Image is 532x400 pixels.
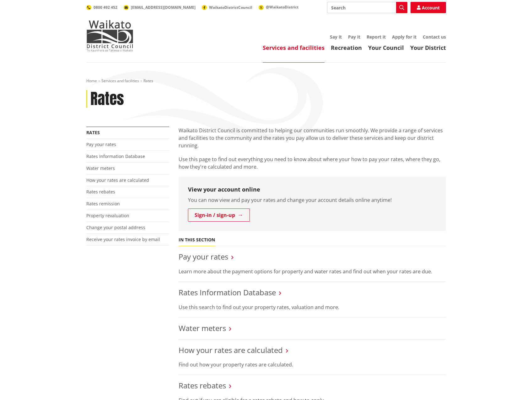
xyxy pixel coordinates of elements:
a: Say it [330,34,342,40]
a: Pay it [348,34,360,40]
a: Rates Information Database [86,153,145,159]
p: Find out how your property rates are calculated. [179,361,446,368]
a: Recreation [331,44,362,51]
a: Account [411,2,446,13]
a: WaikatoDistrictCouncil [202,5,252,10]
a: Services and facilities [263,44,325,51]
a: Sign-in / sign-up [188,208,250,222]
a: Property revaluation [86,213,129,218]
a: Your District [410,44,446,51]
h1: Rates [90,90,124,108]
nav: breadcrumb [86,78,446,84]
a: How your rates are calculated [179,345,283,355]
h5: In this section [179,237,215,243]
p: Learn more about the payment options for property and water rates and find out when your rates ar... [179,268,446,275]
a: Rates Information Database [179,287,276,297]
span: @WaikatoDistrict [266,4,298,10]
a: @WaikatoDistrict [259,4,298,10]
a: Your Council [368,44,404,51]
span: [EMAIL_ADDRESS][DOMAIN_NAME] [131,5,196,10]
a: Apply for it [392,34,416,40]
p: Use this page to find out everything you need to know about where your how to pay your rates, whe... [179,155,446,171]
p: You can now view and pay your rates and change your account details online anytime! [188,196,437,204]
a: Rates rebates [179,380,226,391]
span: WaikatoDistrictCouncil [209,5,252,10]
span: 0800 492 452 [94,5,117,10]
a: 0800 492 452 [86,5,117,10]
a: Water meters [86,165,115,171]
h3: View your account online [188,186,437,193]
a: Contact us [423,34,446,40]
a: Receive your rates invoice by email [86,236,160,242]
a: [EMAIL_ADDRESS][DOMAIN_NAME] [124,5,196,10]
p: Waikato District Council is committed to helping our communities run smoothly. We provide a range... [179,127,446,149]
input: Search input [327,2,407,13]
a: Home [86,78,97,83]
a: Report it [367,34,386,40]
a: Rates rebates [86,189,115,195]
a: Rates remission [86,201,120,207]
span: Rates [143,78,153,83]
a: Rates [86,129,100,135]
a: How your rates are calculated [86,177,149,183]
a: Water meters [179,323,226,333]
img: Waikato District Council - Te Kaunihera aa Takiwaa o Waikato [86,20,133,51]
p: Use this search to find out your property rates, valuation and more. [179,303,446,311]
a: Change your postal address [86,224,145,230]
a: Pay your rates [86,141,116,147]
a: Services and facilities [101,78,139,83]
a: Pay your rates [179,251,228,262]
